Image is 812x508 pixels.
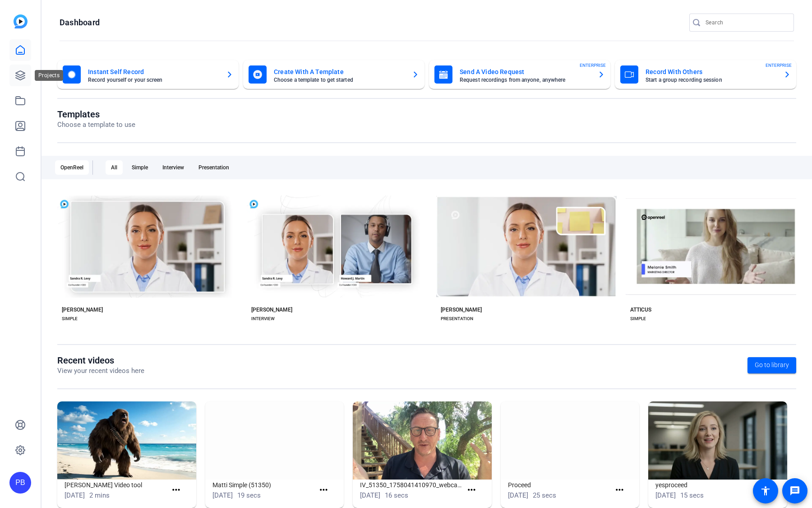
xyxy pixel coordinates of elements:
[441,306,482,313] div: [PERSON_NAME]
[237,491,261,499] span: 19 secs
[212,491,233,499] span: [DATE]
[630,315,646,322] div: SIMPLE
[14,14,28,28] img: blue-gradient.svg
[126,160,153,175] div: Simple
[706,17,787,28] input: Search
[65,491,85,499] span: [DATE]
[62,315,78,322] div: SIMPLE
[655,480,758,490] h1: yesproceed
[171,485,182,496] mat-icon: more_horiz
[251,306,292,313] div: [PERSON_NAME]
[274,66,405,77] mat-card-title: Create With A Template
[766,62,792,69] span: ENTERPRISE
[466,485,477,496] mat-icon: more_horiz
[385,491,408,499] span: 16 secs
[57,401,196,480] img: Merrill Video tool
[615,60,796,89] button: Record With OthersStart a group recording sessionENTERPRISE
[501,401,640,480] img: Proceed
[88,66,219,77] mat-card-title: Instant Self Record
[360,491,380,499] span: [DATE]
[648,401,787,480] img: yesproceed
[55,160,89,175] div: OpenReel
[747,357,796,373] a: Go to library
[533,491,556,499] span: 25 secs
[441,315,473,322] div: PRESENTATION
[57,109,135,120] h1: Templates
[630,306,651,313] div: ATTICUS
[35,70,63,81] div: Projects
[205,401,344,480] img: Matti Simple (51350)
[755,360,789,370] span: Go to library
[57,366,144,376] p: View your recent videos here
[243,60,424,89] button: Create With A TemplateChoose a template to get started
[760,485,771,496] mat-icon: accessibility
[789,485,800,496] mat-icon: message
[60,17,100,28] h1: Dashboard
[193,160,235,175] div: Presentation
[274,77,405,83] mat-card-subtitle: Choose a template to get started
[646,66,776,77] mat-card-title: Record With Others
[429,60,610,89] button: Send A Video RequestRequest recordings from anyone, anywhereENTERPRISE
[88,77,219,83] mat-card-subtitle: Record yourself or your screen
[57,355,144,366] h1: Recent videos
[460,66,591,77] mat-card-title: Send A Video Request
[62,306,103,313] div: [PERSON_NAME]
[508,480,610,490] h1: Proceed
[680,491,704,499] span: 15 secs
[57,60,239,89] button: Instant Self RecordRecord yourself or your screen
[318,485,329,496] mat-icon: more_horiz
[360,480,462,490] h1: IV_51350_1758041410970_webcam
[89,491,110,499] span: 2 mins
[106,160,123,175] div: All
[251,315,275,322] div: INTERVIEW
[646,77,776,83] mat-card-subtitle: Start a group recording session
[614,485,625,496] mat-icon: more_horiz
[212,480,315,490] h1: Matti Simple (51350)
[508,491,528,499] span: [DATE]
[157,160,189,175] div: Interview
[655,491,676,499] span: [DATE]
[57,120,135,130] p: Choose a template to use
[580,62,606,69] span: ENTERPRISE
[460,77,591,83] mat-card-subtitle: Request recordings from anyone, anywhere
[353,401,492,480] img: IV_51350_1758041410970_webcam
[65,480,167,490] h1: [PERSON_NAME] Video tool
[9,472,31,494] div: PB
